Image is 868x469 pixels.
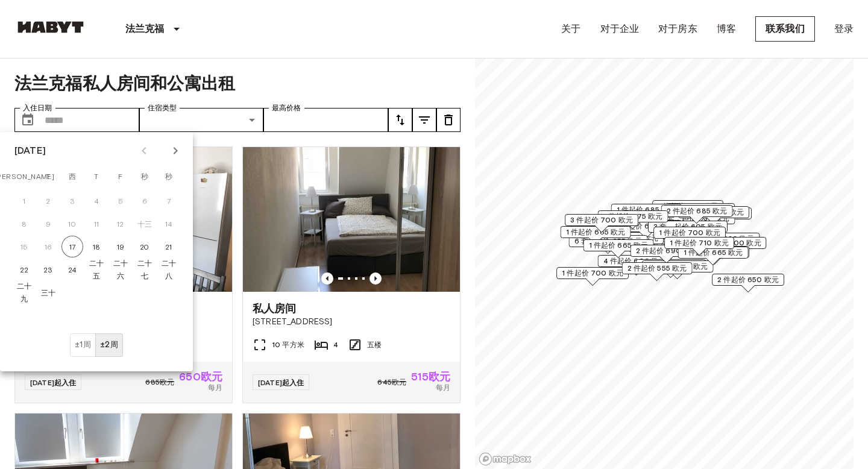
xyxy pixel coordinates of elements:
span: 周三 [61,165,83,189]
font: 1 件起价 710 欧元 [670,238,729,247]
font: 1 件起价 675 欧元 [603,212,663,221]
font: [DATE]起入住 [30,378,76,387]
button: ±1周 [70,333,96,357]
font: 9 套，起价 1020 欧元 [681,234,754,243]
div: 地图标记 [666,203,735,222]
img: 哈比特 [14,21,87,33]
div: 地图标记 [561,226,631,245]
font: [STREET_ADDRESS] [253,316,332,327]
font: 17 [69,242,76,251]
font: 住宿类型 [148,104,177,112]
a: 登录 [834,22,854,36]
a: DE-04-029-005-03HF 单元营销图片上一张图片上一张图片私人房间[STREET_ADDRESS]10 平方米4五楼[DATE]起入住645欧元515欧元每月 [242,146,461,403]
font: [DATE] [14,145,46,156]
div: 地图标记 [611,204,682,222]
font: 博客 [717,23,736,34]
font: 对于房东 [658,23,697,34]
font: 私人房间 [253,302,297,315]
font: F [118,172,122,181]
font: 685欧元 [145,377,174,386]
font: 6 套，起价 655 欧元 [574,236,643,245]
font: ±2周 [100,340,118,349]
font: 每月 [208,383,222,392]
font: 三十 [41,288,56,297]
font: 1 件起价 700 欧元 [659,228,720,237]
font: 对于企业 [600,23,640,34]
font: 24 [68,265,77,274]
font: 法兰克福 [125,23,165,34]
font: 每月 [436,383,450,392]
font: 二十六 [113,259,128,280]
div: 地图标记 [565,214,638,233]
img: DE-04-029-005-03HF 单元营销图片 [243,147,460,292]
font: 1 件起价 650 欧元 [658,201,718,210]
font: 平方米 [282,340,304,349]
button: ±2周 [95,333,123,357]
div: 地图标记 [653,227,726,245]
font: 1 件起价 615 欧元 [671,204,729,213]
font: 二十九 [17,282,32,303]
font: 1 件起价 700 欧元 [562,268,623,277]
div: 地图标记 [556,267,629,286]
font: T [94,172,98,181]
font: 22 [20,265,29,274]
font: 关于 [561,23,580,34]
font: 23 [43,265,53,274]
div: 地图标记 [598,255,672,274]
font: 2 件起价 555 欧元 [627,263,687,272]
a: 关于 [561,22,580,36]
font: 3 件起价 700 欧元 [570,215,633,224]
font: 18 [93,242,101,251]
font: 五楼 [367,340,382,349]
div: 地图标记 [712,274,784,292]
button: 调 [388,108,412,132]
font: 登录 [834,23,854,34]
font: ±1周 [75,340,91,349]
div: 地图标记 [652,200,723,219]
span: 周一 [13,165,35,189]
font: 4 [333,340,338,349]
font: 入住日期 [23,104,52,112]
font: 二十五 [89,259,104,280]
div: 地图标记 [611,220,682,239]
div: 地图标记 [583,239,654,258]
div: 地图标记 [598,210,668,229]
font: 二十七 [137,259,153,280]
font: 1 件起价 685 欧元 [617,205,676,214]
span: 周四 [86,165,107,189]
font: 法兰克福私人房间和公寓出租 [14,73,235,93]
span: 星期五 [110,165,131,189]
font: 4 件起价 600 欧元 [603,256,667,265]
span: 星期日 [158,165,180,189]
div: 地图标记 [569,235,648,254]
a: 对于房东 [658,22,697,36]
button: 调 [436,108,461,132]
button: 选择日期 [16,108,40,132]
font: 19 [117,242,125,251]
font: 秒 [165,172,172,181]
a: 对于企业 [600,22,640,36]
font: 21 [165,242,172,251]
div: 地图标记 [678,247,749,265]
div: 地图标记 [676,233,759,251]
button: 上一张图片 [370,272,382,285]
a: Mapbox 徽标 [479,452,532,466]
button: 下个月 [165,140,186,161]
div: 地图标记 [661,205,733,224]
div: 灵活入住 [70,333,123,357]
font: T [46,172,50,181]
button: 上一张图片 [321,272,333,285]
font: 西 [69,172,76,181]
font: [DATE]起入住 [258,378,304,387]
font: 1 件起价 665 欧元 [589,241,649,250]
a: 联系我们 [755,16,815,42]
a: 博客 [717,22,736,36]
font: 2 件起价 690 欧元 [636,246,698,255]
font: 二十八 [162,259,177,280]
font: 650欧元 [179,370,222,383]
font: 2 件起价 650 欧元 [717,275,779,284]
div: 地图标记 [622,262,693,281]
font: 秒 [141,172,148,181]
font: 联系我们 [766,23,805,34]
font: 645欧元 [377,377,406,386]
